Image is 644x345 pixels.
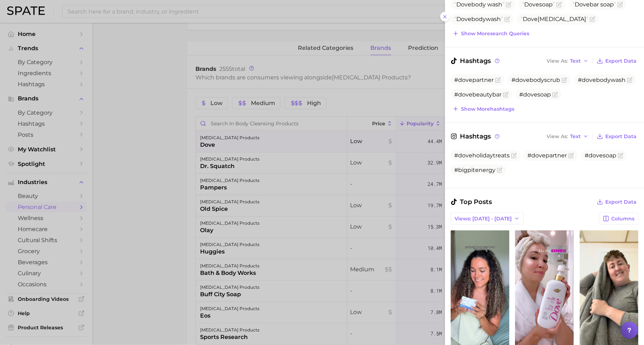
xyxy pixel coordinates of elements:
span: Dove [523,16,538,22]
button: Flag as miscategorized or irrelevant [562,77,567,83]
span: Text [570,135,581,138]
button: Flag as miscategorized or irrelevant [504,16,510,22]
button: Show morehashtags [451,104,516,114]
button: Views: [DATE] - [DATE] [451,213,524,225]
span: #dovebodyscrub [511,77,560,83]
span: Show more search queries [461,31,529,37]
span: #dovesoap [585,152,616,159]
button: Flag as miscategorized or irrelevant [506,2,511,7]
span: bodywash [454,16,503,22]
span: #dovebeautybar [454,91,501,98]
span: [MEDICAL_DATA] [521,16,588,22]
button: Flag as miscategorized or irrelevant [627,77,633,83]
button: Flag as miscategorized or irrelevant [556,2,562,7]
button: Flag as miscategorized or irrelevant [590,16,595,22]
span: #bigpitenergy [454,167,495,173]
span: Top Posts [451,197,492,207]
button: Export Data [595,131,638,141]
span: soap [522,1,555,8]
span: Export Data [605,134,637,140]
span: #dovebodywash [578,77,626,83]
button: Flag as miscategorized or irrelevant [552,92,558,98]
span: #doveholidaytreats [454,152,510,159]
button: Show moresearch queries [451,28,531,38]
button: View AsText [545,132,590,141]
button: Flag as miscategorized or irrelevant [617,2,623,7]
span: Columns [611,216,634,222]
span: View As [547,135,568,138]
span: Dove [575,1,590,8]
button: Export Data [595,197,638,207]
span: Text [570,59,581,63]
span: Show more hashtags [461,106,514,112]
button: Flag as miscategorized or irrelevant [503,92,509,98]
span: Export Data [605,58,637,64]
button: Flag as miscategorized or irrelevant [495,77,501,83]
button: Flag as miscategorized or irrelevant [568,153,574,158]
button: View AsText [545,56,590,66]
span: Dove [456,16,471,22]
button: Flag as miscategorized or irrelevant [618,153,623,158]
span: Dove [456,1,471,8]
span: #dovepartner [527,152,567,159]
span: body wash [454,1,504,8]
span: Export Data [605,199,637,205]
span: Views: [DATE] - [DATE] [455,216,512,222]
span: Dove [524,1,539,8]
button: Flag as miscategorized or irrelevant [511,153,517,158]
span: #dovepartner [454,77,494,83]
button: Flag as miscategorized or irrelevant [497,167,503,173]
span: Hashtags [451,56,501,66]
span: View As [547,59,568,63]
span: #dovesoap [519,91,551,98]
span: Hashtags [451,131,501,141]
button: Columns [599,213,638,225]
span: bar soap [573,1,616,8]
button: Export Data [595,56,638,66]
